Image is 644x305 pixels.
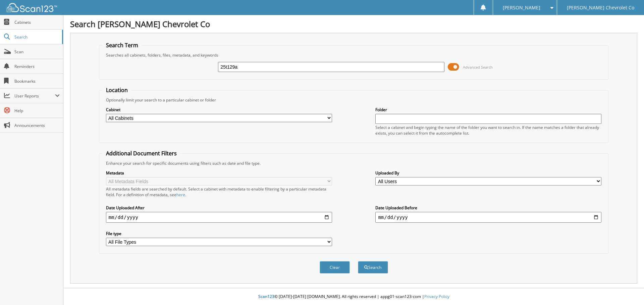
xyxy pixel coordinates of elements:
span: Scan123 [258,294,274,299]
label: Cabinet [106,107,332,112]
div: Select a cabinet and begin typing the name of the folder you want to search in. If the name match... [375,125,601,136]
span: Reminders [14,64,60,69]
span: Search [14,34,59,40]
label: Date Uploaded After [106,205,332,211]
span: [PERSON_NAME] Chevrolet Co [567,6,634,10]
button: Search [358,261,388,274]
legend: Search Term [103,42,142,49]
input: start [106,212,332,223]
span: Announcements [14,123,60,128]
span: Scan [14,49,60,55]
span: [PERSON_NAME] [503,6,540,10]
div: All metadata fields are searched by default. Select a cabinet with metadata to enable filtering b... [106,186,332,198]
iframe: Chat Widget [610,273,644,305]
a: here [176,192,185,198]
span: Advanced Search [463,65,493,70]
span: Help [14,108,60,113]
img: scan123-logo-white.svg [7,3,57,12]
label: Folder [375,107,601,112]
button: Clear [320,261,350,274]
legend: Additional Document Filters [103,150,180,157]
span: Cabinets [14,19,60,25]
legend: Location [103,86,131,94]
h1: Search [PERSON_NAME] Chevrolet Co [70,18,637,29]
span: User Reports [14,93,55,99]
div: Enhance your search for specific documents using filters such as date and file type. [103,160,605,166]
label: File type [106,231,332,236]
div: © [DATE]-[DATE] [DOMAIN_NAME]. All rights reserved | appg01-scan123-com | [63,289,644,305]
a: Privacy Policy [424,294,449,299]
div: Optionally limit your search to a particular cabinet or folder [103,97,605,103]
label: Metadata [106,170,332,176]
span: Bookmarks [14,78,60,84]
label: Date Uploaded Before [375,205,601,211]
div: Searches all cabinets, folders, files, metadata, and keywords [103,52,605,58]
label: Uploaded By [375,170,601,176]
input: end [375,212,601,223]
